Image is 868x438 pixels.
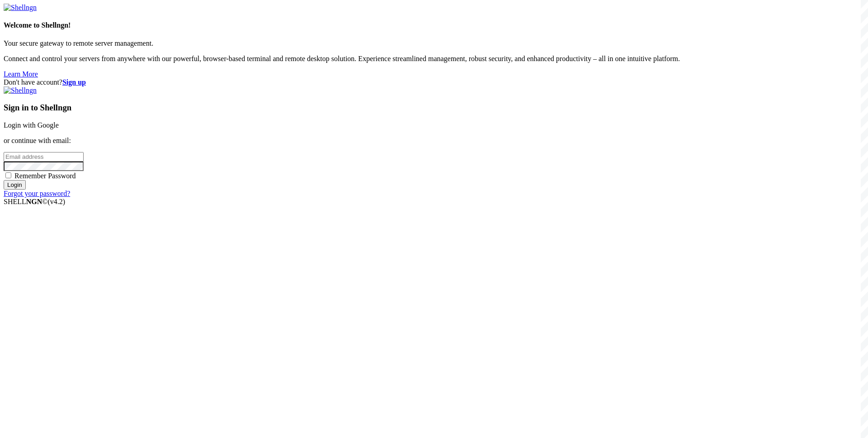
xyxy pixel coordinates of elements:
a: Sign up [62,78,86,86]
a: Login with Google [4,121,59,129]
h3: Sign in to Shellngn [4,103,864,113]
b: NGN [26,198,42,205]
img: Shellngn [4,86,37,95]
p: Connect and control your servers from anywhere with our powerful, browser-based terminal and remo... [4,55,864,63]
div: Don't have account? [4,78,864,86]
h4: Welcome to Shellngn! [4,21,864,29]
span: Remember Password [14,172,76,180]
span: SHELL © [4,198,65,205]
img: Shellngn [4,4,37,12]
span: 4.2.0 [48,198,66,205]
p: Your secure gateway to remote server management. [4,39,864,48]
input: Remember Password [5,172,11,178]
a: Learn More [4,70,38,78]
input: Login [4,180,26,190]
input: Email address [4,152,84,162]
a: Forgot your password? [4,190,70,197]
p: or continue with email: [4,137,864,145]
